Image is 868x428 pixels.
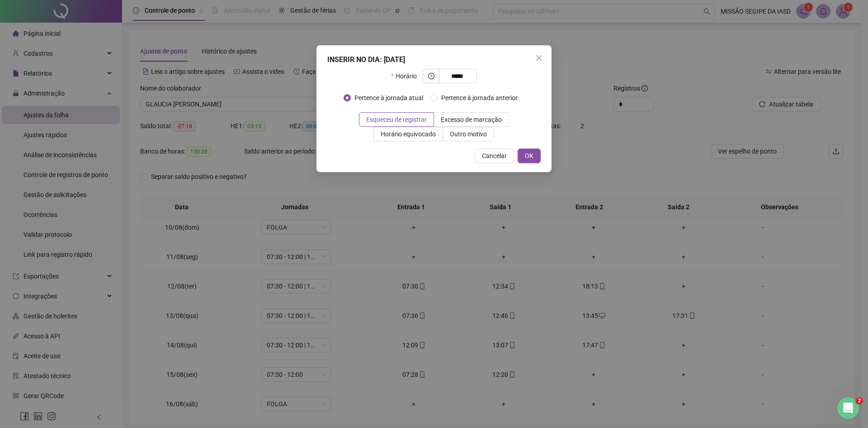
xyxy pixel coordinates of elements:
[525,151,533,161] span: OK
[532,51,546,65] button: Close
[856,397,863,404] span: 2
[381,130,436,138] span: Horário equivocado
[438,93,521,103] span: Pertence à jornada anterior
[391,69,422,83] label: Horário
[428,73,434,79] span: clock-circle
[366,116,427,123] span: Esqueceu de registrar
[482,151,507,161] span: Cancelar
[351,93,427,103] span: Pertence à jornada atual
[535,54,542,62] span: close
[475,149,514,163] button: Cancelar
[450,130,487,138] span: Outro motivo
[327,54,541,65] div: INSERIR NO DIA : [DATE]
[837,397,859,419] iframe: Intercom live chat
[518,149,541,163] button: OK
[441,116,502,123] span: Excesso de marcação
